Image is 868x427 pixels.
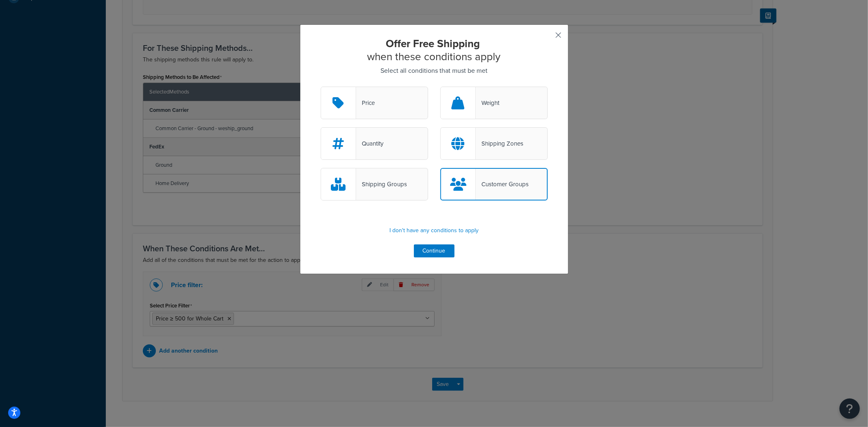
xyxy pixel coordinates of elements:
div: Quantity [356,138,383,149]
p: Select all conditions that must be met [321,65,548,76]
strong: Offer Free Shipping [386,36,480,51]
div: Shipping Groups [356,179,407,190]
div: Weight [476,97,499,109]
div: Price [356,97,375,109]
p: I don't have any conditions to apply [321,225,548,236]
button: Continue [414,244,455,257]
h2: when these conditions apply [321,37,548,63]
div: Customer Groups [476,179,529,190]
div: Shipping Zones [476,138,523,149]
